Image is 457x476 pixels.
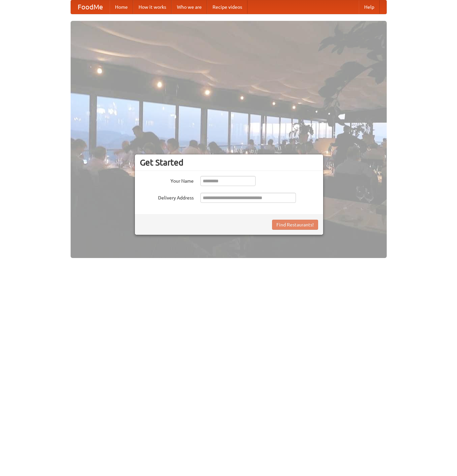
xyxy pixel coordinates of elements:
[140,157,318,168] h3: Get Started
[172,0,207,14] a: Who we are
[110,0,133,14] a: Home
[140,176,194,184] label: Your Name
[71,0,110,14] a: FoodMe
[133,0,172,14] a: How it works
[207,0,247,14] a: Recipe videos
[140,193,194,201] label: Delivery Address
[359,0,380,14] a: Help
[272,220,318,230] button: Find Restaurants!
